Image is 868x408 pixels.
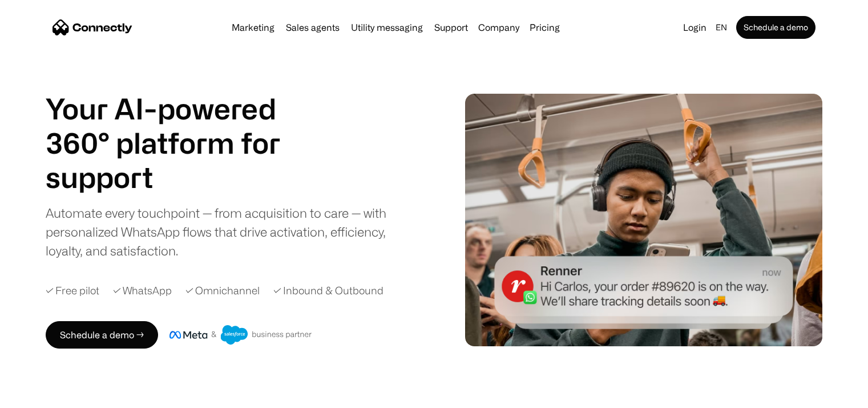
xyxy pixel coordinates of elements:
[46,203,405,260] div: Automate every touchpoint — from acquisition to care — with personalized WhatsApp flows that driv...
[46,91,308,160] h1: Your AI-powered 360° platform for
[46,160,308,194] div: carousel
[736,16,815,39] a: Schedule a demo
[711,19,734,35] div: en
[113,283,172,298] div: ✓ WhatsApp
[23,388,68,404] ul: Language list
[679,19,711,35] a: Login
[53,19,132,36] a: home
[281,23,344,32] a: Sales agents
[227,23,279,32] a: Marketing
[46,160,308,194] h1: support
[525,23,564,32] a: Pricing
[185,283,260,298] div: ✓ Omnichannel
[475,19,523,35] div: Company
[46,283,99,298] div: ✓ Free pilot
[46,321,158,349] a: Schedule a demo →
[11,387,68,404] aside: Language selected: English
[478,19,519,35] div: Company
[273,283,383,298] div: ✓ Inbound & Outbound
[430,23,473,32] a: Support
[346,23,427,32] a: Utility messaging
[169,325,312,345] img: Meta and Salesforce business partner badge.
[716,19,727,35] div: en
[46,160,308,194] div: 2 of 4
